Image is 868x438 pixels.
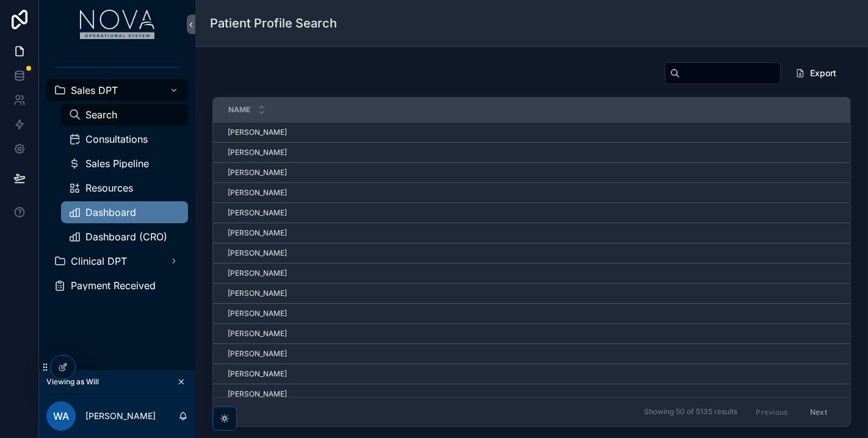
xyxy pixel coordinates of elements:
a: Sales Pipeline [61,153,188,174]
span: [PERSON_NAME] [228,148,287,157]
span: Sales Pipeline [85,159,149,168]
span: Consultations [85,134,148,144]
span: Dashboard [85,207,136,217]
a: [PERSON_NAME] [228,289,834,298]
span: [PERSON_NAME] [228,349,287,359]
button: Export [786,62,846,84]
a: Dashboard [61,201,188,223]
span: [PERSON_NAME] [228,228,287,238]
button: Next [801,403,836,422]
span: Name [228,105,250,115]
a: [PERSON_NAME] [228,309,834,318]
span: Showing 50 of 5135 results [644,407,737,417]
a: Payment Received [46,275,188,296]
span: [PERSON_NAME] [228,268,287,278]
span: [PERSON_NAME] [228,389,287,399]
span: Payment Received [71,281,156,290]
span: [PERSON_NAME] [228,248,287,258]
a: [PERSON_NAME] [228,389,834,399]
h1: Patient Profile Search [210,15,337,32]
span: [PERSON_NAME] [228,329,287,339]
span: [PERSON_NAME] [228,289,287,298]
a: Sales DPT [46,79,188,101]
a: [PERSON_NAME] [228,369,834,379]
span: Viewing as Will [46,377,99,387]
a: Dashboard (CRO) [61,226,188,248]
a: Clinical DPT [46,250,188,272]
span: [PERSON_NAME] [228,168,287,178]
span: Sales DPT [71,85,118,95]
span: [PERSON_NAME] [228,127,287,137]
span: WA [53,409,69,423]
span: [PERSON_NAME] [228,369,287,379]
a: [PERSON_NAME] [228,349,834,359]
div: scrollable content [39,49,195,312]
img: App logo [80,10,155,39]
span: [PERSON_NAME] [228,208,287,218]
a: [PERSON_NAME] [228,168,834,178]
span: Clinical DPT [71,256,127,266]
span: Dashboard (CRO) [85,232,167,242]
span: Search [85,110,117,120]
span: [PERSON_NAME] [228,188,287,198]
p: [PERSON_NAME] [85,410,156,422]
a: [PERSON_NAME] [228,329,834,339]
a: [PERSON_NAME] [228,127,834,137]
span: Resources [85,183,133,193]
a: Search [61,104,188,126]
a: Consultations [61,128,188,150]
a: Resources [61,177,188,199]
a: [PERSON_NAME] [228,208,834,218]
a: [PERSON_NAME] [228,248,834,258]
a: [PERSON_NAME] [228,148,834,157]
a: [PERSON_NAME] [228,228,834,238]
span: [PERSON_NAME] [228,309,287,318]
a: [PERSON_NAME] [228,268,834,278]
a: [PERSON_NAME] [228,188,834,198]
